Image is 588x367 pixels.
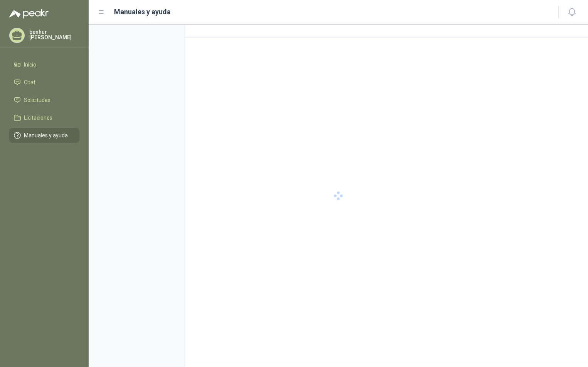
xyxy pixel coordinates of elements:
[24,60,36,69] span: Inicio
[9,128,79,143] a: Manuales y ayuda
[24,96,50,104] span: Solicitudes
[9,57,79,72] a: Inicio
[9,110,79,125] a: Licitaciones
[114,7,171,17] h1: Manuales y ayuda
[9,75,79,90] a: Chat
[24,78,35,87] span: Chat
[24,113,52,122] span: Licitaciones
[9,93,79,107] a: Solicitudes
[9,9,49,18] img: Logo peakr
[24,131,68,140] span: Manuales y ayuda
[29,29,79,40] p: benhur [PERSON_NAME]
